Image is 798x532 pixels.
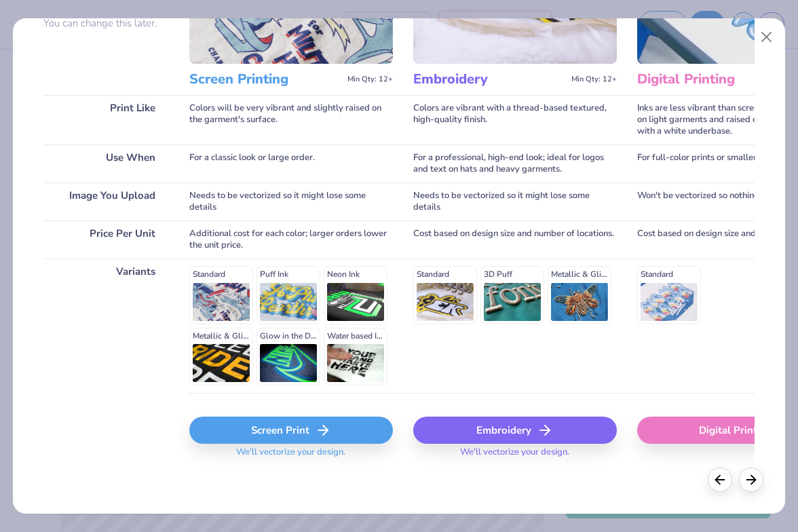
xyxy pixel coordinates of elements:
[189,95,393,145] div: Colors will be very vibrant and slightly raised on the garment's surface.
[754,24,780,50] button: Close
[413,417,617,444] div: Embroidery
[189,183,393,221] div: Needs to be vectorized so it might lose some details
[413,95,617,145] div: Colors are vibrant with a thread-based textured, high-quality finish.
[413,221,617,259] div: Cost based on design size and number of locations.
[413,183,617,221] div: Needs to be vectorized so it might lose some details
[231,446,351,466] span: We'll vectorize your design.
[43,95,169,145] div: Print Like
[413,71,566,88] h3: Embroidery
[43,145,169,183] div: Use When
[413,145,617,183] div: For a professional, high-end look; ideal for logos and text on hats and heavy garments.
[347,75,393,84] span: Min Qty: 12+
[189,71,342,88] h3: Screen Printing
[43,18,169,29] p: You can change this later.
[571,75,617,84] span: Min Qty: 12+
[637,71,790,88] h3: Digital Printing
[189,221,393,259] div: Additional cost for each color; larger orders lower the unit price.
[43,259,169,393] div: Variants
[43,221,169,259] div: Price Per Unit
[455,446,575,466] span: We'll vectorize your design.
[189,417,393,444] div: Screen Print
[43,183,169,221] div: Image You Upload
[189,145,393,183] div: For a classic look or large order.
